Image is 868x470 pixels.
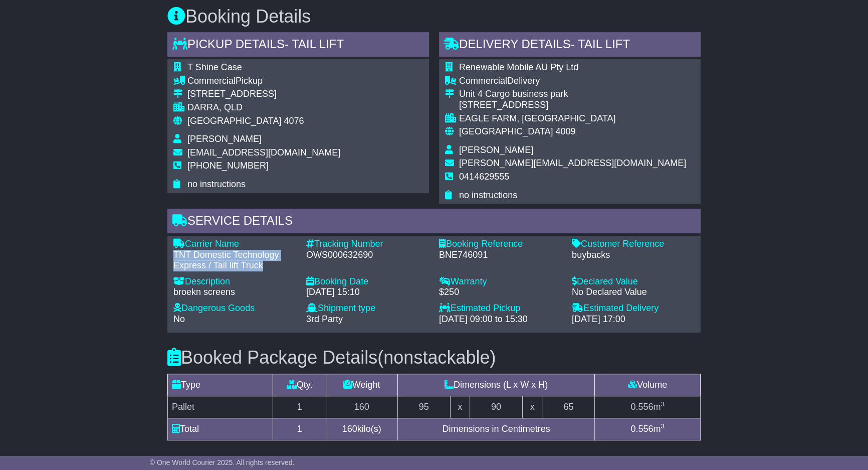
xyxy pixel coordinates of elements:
td: Dimensions in Centimetres [397,418,595,440]
span: no instructions [187,179,246,189]
div: [STREET_ADDRESS] [459,100,686,111]
td: Dimensions (L x W x H) [397,374,595,396]
div: DARRA, QLD [187,102,340,113]
div: EAGLE FARM, [GEOGRAPHIC_DATA] [459,113,686,124]
td: 1 [273,396,326,418]
span: (nonstackable) [377,347,496,368]
span: [GEOGRAPHIC_DATA] [459,126,553,136]
td: Type [168,374,273,396]
div: Warranty [439,276,562,287]
span: [PHONE_NUMBER] [187,161,269,171]
div: broekn screens [173,287,296,298]
div: Carrier Name [173,239,296,250]
div: BNE746091 [439,250,562,261]
td: 95 [397,396,450,418]
span: No [173,314,185,324]
span: [PERSON_NAME] [459,145,533,155]
td: 1 [273,418,326,440]
span: 3rd Party [306,314,343,324]
span: 0.556 [630,424,653,434]
span: no instructions [459,190,517,200]
div: buybacks [572,250,695,261]
div: Delivery Details [439,32,701,59]
span: T Shine Case [187,62,242,72]
div: Estimated Pickup [439,303,562,314]
td: kilo(s) [326,418,397,440]
div: $250 [439,287,562,298]
td: Qty. [273,374,326,396]
span: © One World Courier 2025. All rights reserved. [150,458,295,466]
sup: 3 [661,422,665,430]
td: x [450,396,470,418]
div: Pickup Details [167,32,429,59]
span: 0414629555 [459,172,509,182]
sup: 3 [661,400,665,408]
div: Shipment type [306,303,429,314]
div: Unit 4 Cargo business park [459,89,686,100]
td: 160 [326,396,397,418]
td: 65 [542,396,595,418]
h3: Booked Package Details [167,348,701,368]
span: - Tail Lift [285,37,344,51]
span: 4076 [284,116,304,126]
div: Customer Reference [572,239,695,250]
div: OWS000632690 [306,250,429,261]
td: Weight [326,374,397,396]
span: Renewable Mobile AU Pty Ltd [459,62,578,72]
div: Declared Value [572,276,695,287]
td: m [595,396,701,418]
td: Volume [595,374,701,396]
div: Pickup [187,76,340,87]
span: Commercial [459,76,507,86]
div: [STREET_ADDRESS] [187,89,340,100]
span: [GEOGRAPHIC_DATA] [187,116,281,126]
span: 0.556 [630,402,653,412]
div: No Declared Value [572,287,695,298]
td: Pallet [168,396,273,418]
div: Tracking Number [306,239,429,250]
td: x [523,396,542,418]
div: Estimated Delivery [572,303,695,314]
span: 160 [342,424,357,434]
div: Description [173,276,296,287]
div: [DATE] 17:00 [572,314,695,325]
div: Service Details [167,209,701,236]
span: [PERSON_NAME][EMAIL_ADDRESS][DOMAIN_NAME] [459,158,686,168]
div: Dangerous Goods [173,303,296,314]
td: Total [168,418,273,440]
span: Commercial [187,76,236,86]
span: [EMAIL_ADDRESS][DOMAIN_NAME] [187,147,340,158]
div: [DATE] 09:00 to 15:30 [439,314,562,325]
td: m [595,418,701,440]
span: [PERSON_NAME] [187,134,262,144]
span: - Tail Lift [571,37,630,51]
div: TNT Domestic Technology Express / Tail lift Truck [173,250,296,271]
div: Delivery [459,76,686,87]
div: Booking Reference [439,239,562,250]
div: [DATE] 15:10 [306,287,429,298]
td: 90 [470,396,522,418]
h3: Booking Details [167,7,701,27]
div: Booking Date [306,276,429,287]
span: 4009 [555,126,575,136]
